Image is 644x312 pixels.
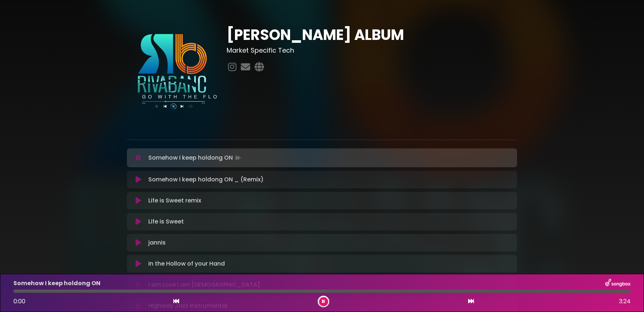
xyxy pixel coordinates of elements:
[227,46,517,54] h3: Market Specific Tech
[148,238,166,247] p: jannis
[13,279,100,288] p: Somehow I keep holdong ON
[148,259,225,268] p: In the Hollow of your Hand
[127,26,218,117] img: 4pN4B8I1S26pthYFCpPw
[148,196,201,205] p: Life is Sweet remix
[619,297,631,306] span: 3:24
[148,175,264,184] p: Somehow I keep holdong ON _ (Remix)
[148,217,184,226] p: Life is Sweet
[233,153,243,163] img: waveform4.gif
[148,153,243,163] p: Somehow I keep holdong ON
[227,26,517,44] h1: [PERSON_NAME] ALBUM
[605,279,631,288] img: songbox-logo-white.png
[13,297,25,305] span: 0:00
